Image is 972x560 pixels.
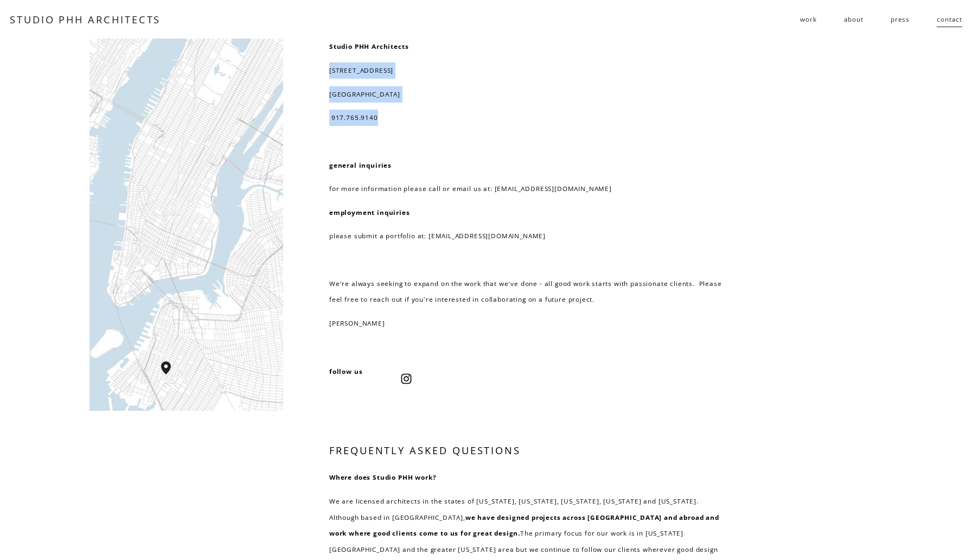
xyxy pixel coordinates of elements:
[329,315,722,332] p: [PERSON_NAME]
[800,11,816,28] a: folder dropdown
[329,62,722,79] p: [STREET_ADDRESS]
[329,443,722,457] h3: FREQUENTLY ASKED QUESTIONS
[329,42,408,50] strong: Studio PHH Architects
[800,11,816,28] span: work
[329,110,722,126] p: 917.765.9140
[329,367,362,376] strong: follow us
[329,181,722,197] p: for more information please call or email us at: [EMAIL_ADDRESS][DOMAIN_NAME]
[937,11,962,28] a: contact
[329,208,410,217] strong: employment inquiries
[329,86,722,103] p: [GEOGRAPHIC_DATA]
[10,12,161,26] a: STUDIO PHH ARCHITECTS
[329,513,721,538] strong: we have designed projects across [GEOGRAPHIC_DATA] and abroad and work where good clients come to...
[844,11,864,28] a: about
[401,373,412,384] a: Instagram
[329,276,722,308] p: We're always seeking to expand on the work that we've done - all good work starts with passionate...
[329,228,722,244] p: please submit a portfolio at: [EMAIL_ADDRESS][DOMAIN_NAME]
[329,161,392,169] strong: general inquiries
[329,473,436,481] strong: Where does Studio PHH work?
[891,11,910,28] a: press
